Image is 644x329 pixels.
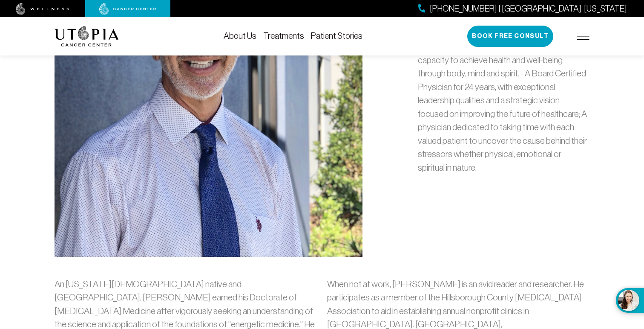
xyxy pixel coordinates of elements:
img: logo [55,26,119,47]
a: Treatments [263,31,304,41]
button: Book Free Consult [467,26,553,47]
a: Patient Stories [311,31,362,41]
span: [PHONE_NUMBER] | [GEOGRAPHIC_DATA], [US_STATE] [430,3,627,15]
a: [PHONE_NUMBER] | [GEOGRAPHIC_DATA], [US_STATE] [418,3,627,15]
a: About Us [224,31,256,41]
img: wellness [16,3,69,15]
img: icon-hamburger [577,33,589,40]
p: Doctor of [MEDICAL_DATA] Medicine: Health and healing go well beyond the treatment of symptoms. E... [418,13,589,174]
img: cancer center [99,3,156,15]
